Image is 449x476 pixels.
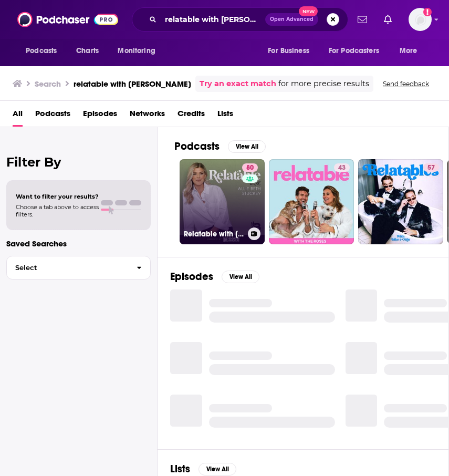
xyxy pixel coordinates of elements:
[76,44,99,58] span: Charts
[170,462,236,475] a: ListsView All
[358,159,443,244] a: 57
[18,41,70,61] button: open menu
[69,41,105,61] a: Charts
[338,163,346,173] span: 43
[409,8,432,31] img: User Profile
[170,270,213,283] h2: Episodes
[260,41,322,61] button: open menu
[132,7,348,32] div: Search podcasts, credits, & more...
[174,140,266,153] a: PodcastsView All
[35,79,61,89] h3: Search
[380,11,396,28] a: Show notifications dropdown
[174,140,220,153] h2: Podcasts
[392,41,431,61] button: open menu
[118,44,155,58] span: Monitoring
[74,79,191,89] h3: relatable with [PERSON_NAME]
[322,41,394,61] button: open menu
[7,264,128,271] span: Select
[199,463,236,475] button: View All
[222,271,259,283] button: View All
[180,159,265,244] a: 80Relatable with [PERSON_NAME] [PERSON_NAME]
[242,163,258,172] a: 80
[6,256,151,280] button: Select
[177,105,205,127] a: Credits
[380,79,432,88] button: Send feedback
[409,8,432,31] span: Logged in as shcarlos
[110,41,169,61] button: open menu
[334,163,350,172] a: 43
[170,270,259,283] a: EpisodesView All
[423,163,439,172] a: 57
[329,44,379,58] span: For Podcasters
[26,44,57,58] span: Podcasts
[228,140,266,153] button: View All
[6,239,151,249] p: Saved Searches
[299,6,318,16] span: New
[83,105,117,127] a: Episodes
[16,203,99,218] span: Choose a tab above to access filters.
[161,11,265,28] input: Search podcasts, credits, & more...
[35,105,70,127] a: Podcasts
[184,230,244,239] h3: Relatable with [PERSON_NAME] [PERSON_NAME]
[427,163,435,173] span: 57
[6,154,151,170] h2: Filter By
[200,78,276,90] a: Try an exact match
[246,163,254,173] span: 80
[353,11,371,28] a: Show notifications dropdown
[409,8,432,31] button: Show profile menu
[16,193,99,200] span: Want to filter your results?
[265,13,318,26] button: Open AdvancedNew
[278,78,369,90] span: for more precise results
[270,17,314,22] span: Open Advanced
[400,44,417,58] span: More
[17,9,118,29] img: Podchaser - Follow, Share and Rate Podcasts
[268,44,309,58] span: For Business
[13,105,23,127] a: All
[130,105,165,127] a: Networks
[423,8,432,16] svg: Add a profile image
[269,159,354,244] a: 43
[217,105,233,127] a: Lists
[170,462,190,475] h2: Lists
